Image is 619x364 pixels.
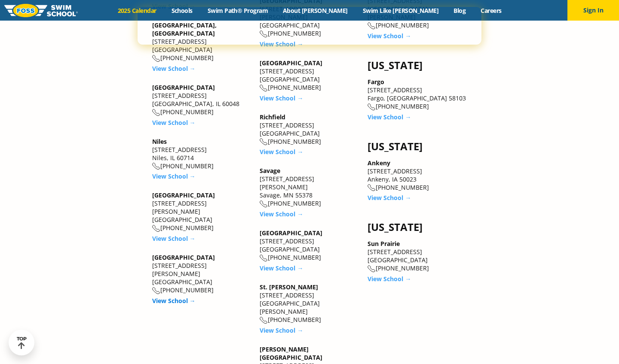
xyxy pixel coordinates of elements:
a: View School → [260,264,303,272]
a: View School → [260,210,303,218]
img: location-phone-o-icon.svg [368,184,376,191]
div: [STREET_ADDRESS] [GEOGRAPHIC_DATA] [PHONE_NUMBER] [260,113,359,146]
div: [STREET_ADDRESS] [GEOGRAPHIC_DATA] [PHONE_NUMBER] [260,59,359,92]
img: location-phone-o-icon.svg [260,317,268,324]
a: About [PERSON_NAME] [276,6,355,15]
h4: [US_STATE] [368,59,467,71]
div: [STREET_ADDRESS] [GEOGRAPHIC_DATA] [PHONE_NUMBER] [368,240,467,273]
div: [STREET_ADDRESS] Niles, IL 60714 [PHONE_NUMBER] [152,137,251,170]
a: View School → [152,297,196,305]
a: View School → [152,172,196,180]
img: location-phone-o-icon.svg [260,85,268,92]
iframe: Intercom live chat banner [138,7,481,45]
img: location-phone-o-icon.svg [152,55,160,62]
img: location-phone-o-icon.svg [368,265,376,273]
div: [STREET_ADDRESS][PERSON_NAME] [GEOGRAPHIC_DATA] [PHONE_NUMBER] [152,191,251,232]
h4: [US_STATE] [368,221,467,233]
div: [STREET_ADDRESS] [GEOGRAPHIC_DATA][PERSON_NAME] [PHONE_NUMBER] [260,283,359,324]
a: [GEOGRAPHIC_DATA] [152,191,215,199]
div: [STREET_ADDRESS][PERSON_NAME] [GEOGRAPHIC_DATA] [PHONE_NUMBER] [152,253,251,294]
img: location-phone-o-icon.svg [152,163,160,170]
img: location-phone-o-icon.svg [152,287,160,294]
a: Fargo [368,78,384,86]
a: Niles [152,137,167,146]
a: Richfield [260,113,285,121]
a: Sun Prairie [368,240,400,248]
a: Schools [164,6,200,15]
a: 2025 Calendar [110,6,164,15]
a: View School → [260,326,303,334]
a: Blog [446,6,473,15]
a: Savage [260,167,280,175]
iframe: Intercom live chat [590,335,610,355]
a: [GEOGRAPHIC_DATA] [260,229,322,237]
a: View School → [368,275,411,283]
img: location-phone-o-icon.svg [152,225,160,232]
img: location-phone-o-icon.svg [260,138,268,146]
a: [GEOGRAPHIC_DATA] [260,59,322,67]
a: View School → [152,234,196,243]
div: [STREET_ADDRESS] Ankeny, IA 50023 [PHONE_NUMBER] [368,159,467,192]
a: Ankeny [368,159,390,167]
div: TOP [17,336,27,349]
a: [PERSON_NAME][GEOGRAPHIC_DATA] [260,345,322,361]
h4: [US_STATE] [368,140,467,152]
img: location-phone-o-icon.svg [152,109,160,116]
img: location-phone-o-icon.svg [260,255,268,262]
a: Swim Path® Program [200,6,275,15]
div: [STREET_ADDRESS][PERSON_NAME] Savage, MN 55378 [PHONE_NUMBER] [260,167,359,208]
a: Careers [473,6,509,15]
a: View School → [152,118,196,127]
div: [STREET_ADDRESS] [GEOGRAPHIC_DATA], IL 60048 [PHONE_NUMBER] [152,83,251,116]
a: Swim Like [PERSON_NAME] [355,6,446,15]
a: [GEOGRAPHIC_DATA] [152,253,215,261]
a: View School → [260,148,303,156]
a: View School → [368,194,411,202]
img: location-phone-o-icon.svg [260,200,268,208]
a: St. [PERSON_NAME] [260,283,318,291]
a: View School → [260,94,303,102]
a: [GEOGRAPHIC_DATA] [152,83,215,91]
img: FOSS Swim School Logo [4,4,78,17]
img: location-phone-o-icon.svg [368,103,376,111]
div: [STREET_ADDRESS] Fargo, [GEOGRAPHIC_DATA] 58103 [PHONE_NUMBER] [368,78,467,111]
a: View School → [368,113,411,121]
a: View School → [152,64,196,73]
div: [STREET_ADDRESS] [GEOGRAPHIC_DATA] [PHONE_NUMBER] [260,229,359,262]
